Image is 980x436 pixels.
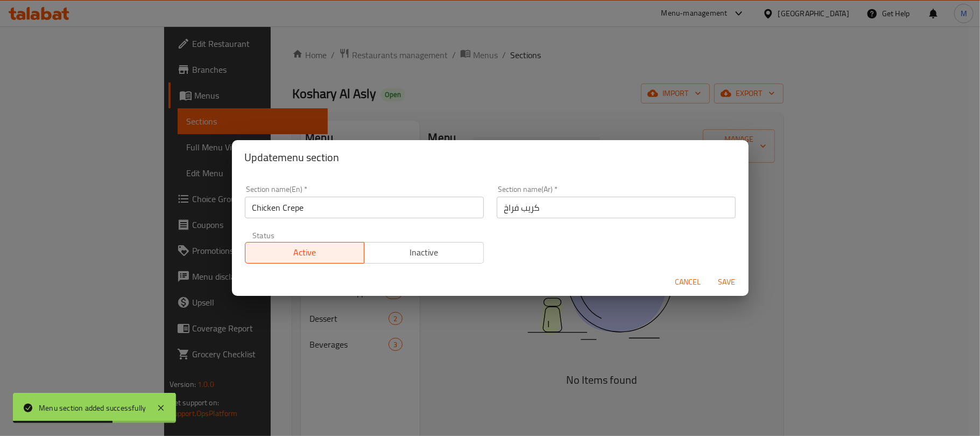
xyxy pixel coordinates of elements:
div: Menu section added successfully [39,402,146,414]
input: Please enter section name(ar) [497,197,736,218]
input: Please enter section name(en) [245,197,484,218]
h2: Update menu section [245,149,736,166]
span: Inactive [369,245,480,260]
button: Inactive [364,242,484,264]
button: Save [710,272,744,292]
button: Active [245,242,365,264]
span: Active [250,245,361,260]
span: Cancel [675,275,701,289]
span: Save [714,275,740,289]
button: Cancel [671,272,706,292]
